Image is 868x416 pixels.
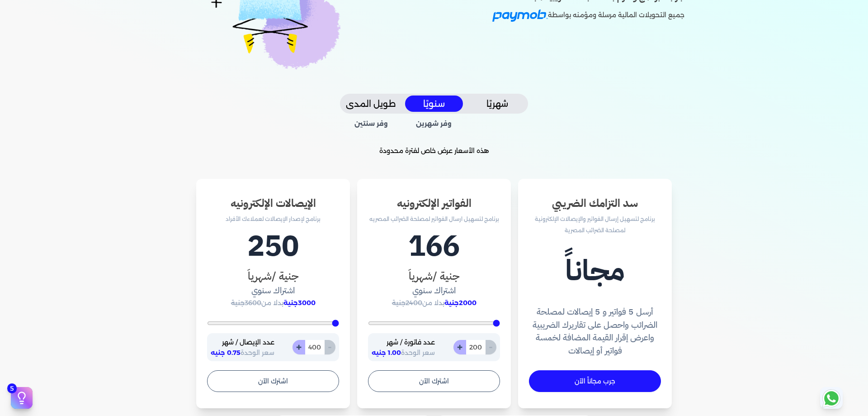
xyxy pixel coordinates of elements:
button: سنويًا [405,96,463,112]
h3: الإيصالات الإلكترونيه [207,195,339,211]
h4: اشتراك سنوي [368,284,500,297]
h4: أرسل 5 فواتير و 5 إيصالات لمصلحة الضرائب واحصل على تقاريرك الضريبية واعرض إقرار القيمة المضافة لخ... [529,306,661,358]
input: 0 [466,340,486,354]
h1: مجاناً [529,249,661,292]
p: بدلا من [207,297,339,309]
span: 5 [7,383,17,393]
span: 2000جنية [444,299,476,307]
span: 0.75 جنيه [211,349,241,357]
span: جميع التحويلات المالية مرسلة ومؤمنه بواسطة [548,11,684,19]
span: 1.00 جنيه [372,349,401,357]
input: 0 [305,340,325,354]
p: برنامج لإصدار الإيصالات لعملاءك الأفراد [207,213,339,225]
button: طويل المدى [342,96,400,112]
h1: 166 [368,225,500,268]
button: + [453,340,466,354]
span: سعر الوحدة [211,349,274,357]
button: شهريًا [468,96,526,112]
h3: جنية /شهرياَ [207,268,339,284]
button: اشترك الآن [368,370,500,392]
h1: 250 [207,225,339,268]
p: عدد الإيصال / شهر [211,337,274,349]
h3: سد التزامك الضريبي [529,195,661,211]
span: 3000جنية [283,299,316,307]
span: وفر سنتين [342,119,401,129]
span: سعر الوحدة [372,349,435,357]
h4: اشتراك سنوي [207,284,339,297]
span: 3600جنية [231,299,261,307]
p: برنامج لتسهيل ارسال الفواتير لمصلحة الضرائب المصريه [368,213,500,225]
p: برنامج لتسهيل إرسال الفواتير والإيصالات الإلكترونية لمصلحة الضرائب المصرية [529,213,661,236]
button: 5 [11,387,33,409]
p: عدد فاتورة / شهر [372,337,435,349]
p: بدلا من [368,297,500,309]
h3: جنية /شهرياَ [368,268,500,284]
button: اشترك الآن [207,370,339,392]
a: جرب مجاناً الآن [529,370,661,392]
h3: الفواتير الإلكترونيه [368,195,500,211]
span: 2400جنية [392,299,422,307]
button: + [292,340,305,354]
span: وفر شهرين [405,119,464,129]
p: هذه الأسعار عرض خاص لفترة محدودة [94,145,774,157]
